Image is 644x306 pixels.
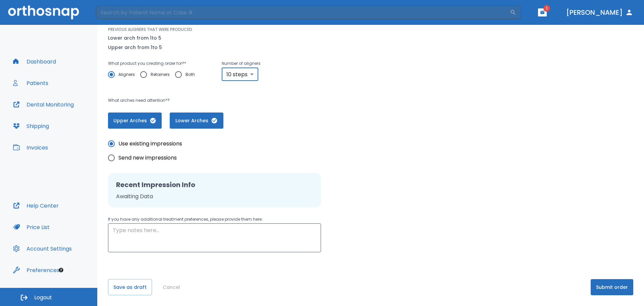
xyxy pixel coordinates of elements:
span: Both [185,71,195,79]
span: Retainers [151,71,170,79]
div: 10 steps [222,68,258,81]
button: Submit order [591,279,633,295]
span: Logout [34,294,52,301]
img: Orthosnap [8,5,79,19]
button: Preferences [9,262,63,278]
span: Upper Arches [115,117,155,124]
button: Dental Monitoring [9,96,78,113]
button: [PERSON_NAME] [563,6,636,18]
button: Invoices [9,139,52,156]
button: Account Settings [9,241,76,257]
button: Save as draft [108,279,152,295]
span: Send new impressions [118,154,177,162]
p: Number of aligners [222,59,261,68]
button: Shipping [9,118,53,134]
h2: Recent Impression Info [116,180,313,190]
button: Help Center [9,198,63,214]
span: Lower Arches [176,117,217,124]
p: What product you creating order for? * [108,59,200,68]
span: 1 [543,5,550,12]
button: Patients [9,75,52,91]
p: Lower arch from 1 to 5 [108,34,162,42]
p: What arches need attention*? [108,96,415,104]
p: PREVIOUS ALIGNERS THAT WERE PRODUCED [108,27,192,33]
span: Aligners [118,71,135,79]
button: Lower Arches [170,113,223,129]
input: Search by Patient Name or Case # [96,6,510,19]
button: Dashboard [9,53,60,70]
button: Cancel [160,279,183,295]
p: If you have any additional treatment preferences, please provide them here: [108,215,321,223]
p: Upper arch from 1 to 5 [108,43,162,51]
button: Price List [9,219,54,235]
span: Use existing impressions [118,140,182,148]
button: Upper Arches [108,113,162,129]
p: Awaiting Data [116,192,313,201]
div: Tooltip anchor [58,267,64,273]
